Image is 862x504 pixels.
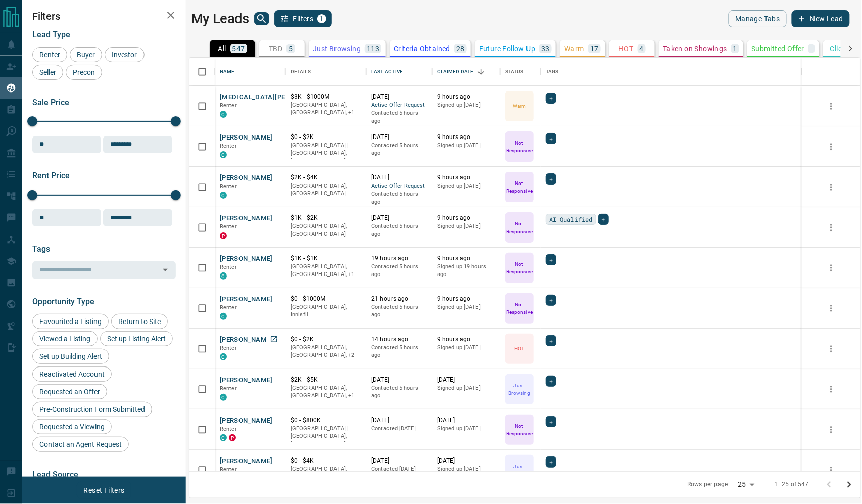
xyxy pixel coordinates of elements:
div: Favourited a Listing [32,314,109,329]
button: more [824,301,839,316]
p: Toronto [291,101,361,117]
div: Investor [105,47,145,62]
p: Criteria Obtained [394,45,450,52]
div: Set up Building Alert [32,349,109,364]
div: Name [215,58,285,86]
p: TBD [269,45,282,52]
p: Signed up [DATE] [437,384,495,392]
span: Lead Type [32,30,70,39]
button: [PERSON_NAME] [220,295,273,304]
div: Last Active [371,58,403,86]
p: 14 hours ago [371,335,427,344]
p: Taken on Showings [663,45,727,52]
span: Renter [36,51,64,59]
p: $0 - $1000M [291,295,361,303]
span: Viewed a Listing [36,335,94,343]
div: property.ca [220,232,227,239]
span: Renter [220,304,237,311]
p: Just Browsing [506,463,533,478]
span: Active Offer Request [371,101,427,110]
div: Buyer [70,47,102,62]
p: Contacted [DATE] [371,465,427,473]
p: Not Responsive [506,139,533,154]
div: Status [505,58,524,86]
p: Submitted Offer [751,45,804,52]
button: more [824,139,839,154]
p: Just Browsing [506,382,533,397]
p: $3K - $1000M [291,93,361,101]
span: + [549,295,553,305]
button: [PERSON_NAME] [220,214,273,223]
p: Signed up 19 hours ago [437,263,495,279]
p: 9 hours ago [437,93,495,101]
div: condos.ca [220,313,227,320]
p: [GEOGRAPHIC_DATA] | [GEOGRAPHIC_DATA], [GEOGRAPHIC_DATA] [291,142,361,165]
p: 9 hours ago [437,254,495,263]
button: [PERSON_NAME] [220,254,273,264]
span: Rent Price [32,171,70,180]
span: + [549,336,553,346]
span: Renter [220,143,237,149]
p: [GEOGRAPHIC_DATA] | [GEOGRAPHIC_DATA], [GEOGRAPHIC_DATA] [291,425,361,448]
button: more [824,382,839,397]
p: Not Responsive [506,179,533,195]
p: Signed up [DATE] [437,344,495,352]
p: All [218,45,226,52]
span: Requested an Offer [36,388,104,396]
span: Reactivated Account [36,370,108,378]
p: HOT [618,45,633,52]
p: 28 [456,45,465,52]
p: 9 hours ago [437,335,495,344]
p: 5 [289,45,293,52]
span: Set up Listing Alert [104,335,169,343]
span: Renter [220,223,237,230]
p: [DATE] [371,93,427,101]
div: property.ca [229,434,236,441]
p: Contacted 5 hours ago [371,303,427,319]
h2: Filters [32,10,176,22]
div: Pre-Construction Form Submitted [32,402,152,417]
p: 1 [733,45,737,52]
p: - [810,45,812,52]
p: Contacted 5 hours ago [371,109,427,125]
p: Not Responsive [506,220,533,235]
p: 9 hours ago [437,173,495,182]
p: [DATE] [437,456,495,465]
div: + [598,214,609,225]
p: HOT [514,345,524,352]
p: $0 - $4K [291,456,361,465]
p: Not Responsive [506,422,533,437]
p: Future Follow Up [479,45,535,52]
p: 9 hours ago [437,214,495,222]
button: [PERSON_NAME] [220,173,273,183]
p: [GEOGRAPHIC_DATA], [GEOGRAPHIC_DATA] [291,182,361,198]
div: Last Active [366,58,432,86]
p: [DATE] [371,133,427,142]
p: Contacted 5 hours ago [371,344,427,359]
div: Details [285,58,366,86]
p: $0 - $2K [291,133,361,142]
a: Open in New Tab [267,333,280,346]
div: Reactivated Account [32,366,112,382]
p: [GEOGRAPHIC_DATA], [GEOGRAPHIC_DATA] [291,222,361,238]
p: Contacted 5 hours ago [371,190,427,206]
p: $2K - $5K [291,376,361,384]
button: more [824,463,839,478]
div: 25 [734,477,758,492]
p: 9 hours ago [437,133,495,142]
div: + [546,295,556,306]
div: + [546,376,556,387]
p: Rows per page: [688,480,730,489]
div: Status [500,58,541,86]
h1: My Leads [191,11,249,27]
p: [GEOGRAPHIC_DATA], Innisfil [291,303,361,319]
button: [PERSON_NAME] [220,335,273,345]
div: Tags [541,58,802,86]
p: 9 hours ago [437,295,495,303]
p: 1–25 of 547 [775,480,809,489]
button: more [824,99,839,114]
p: [DATE] [437,416,495,425]
span: + [549,255,553,265]
div: + [546,416,556,427]
button: [PERSON_NAME] [220,416,273,426]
